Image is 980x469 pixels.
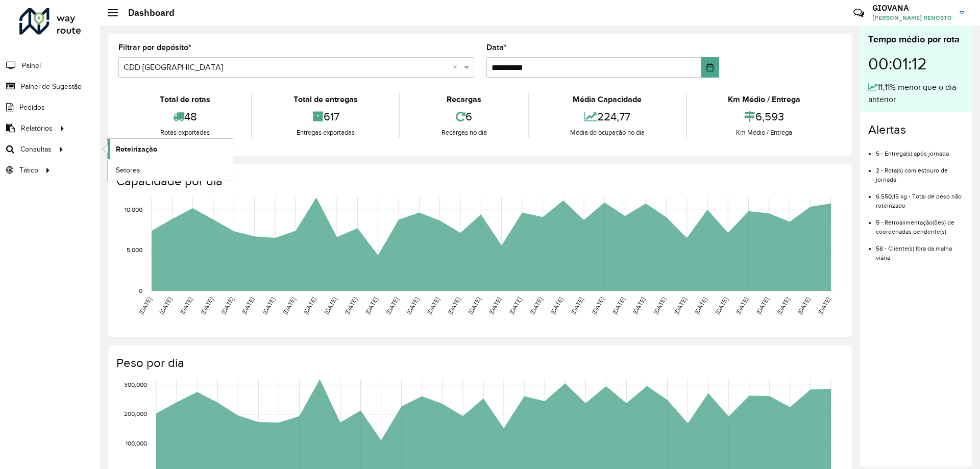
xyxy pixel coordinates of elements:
[116,356,842,371] h4: Peso por dia
[486,41,507,54] label: Data
[426,296,440,315] text: [DATE]
[868,46,964,81] div: 00:01:12
[817,296,831,315] text: [DATE]
[868,33,964,46] div: Tempo médio por rota
[693,296,708,315] text: [DATE]
[255,106,396,128] div: 617
[403,106,525,128] div: 6
[19,102,45,113] span: Pedidos
[138,296,153,315] text: [DATE]
[876,158,964,184] li: 2 - Rota(s) com estouro de jornada
[714,296,729,315] text: [DATE]
[734,296,749,315] text: [DATE]
[108,160,233,180] a: Setores
[124,382,147,388] text: 300,000
[220,296,235,315] text: [DATE]
[531,93,683,106] div: Média Capacidade
[261,296,276,315] text: [DATE]
[776,296,791,315] text: [DATE]
[139,287,142,294] text: 0
[549,296,564,315] text: [DATE]
[868,81,964,106] div: 11,11% menor que o dia anterior
[446,296,461,315] text: [DATE]
[22,60,41,71] span: Painel
[158,296,173,315] text: [DATE]
[652,296,667,315] text: [DATE]
[631,296,646,315] text: [DATE]
[21,81,82,92] span: Painel de Sugestão
[872,3,952,13] h3: GIOVANA
[118,7,175,18] h2: Dashboard
[124,411,147,417] text: 200,000
[108,139,233,159] a: Roteirização
[127,247,142,254] text: 5,000
[872,13,952,22] span: [PERSON_NAME] RENOSTO
[118,41,191,54] label: Filtrar por depósito
[403,93,525,106] div: Recargas
[467,296,482,315] text: [DATE]
[403,128,525,138] div: Recargas no dia
[531,106,683,128] div: 224,77
[755,296,770,315] text: [DATE]
[690,106,839,128] div: 6,593
[20,144,52,155] span: Consultas
[344,296,358,315] text: [DATE]
[508,296,523,315] text: [DATE]
[200,296,214,315] text: [DATE]
[255,93,396,106] div: Total de entregas
[282,296,297,315] text: [DATE]
[121,93,249,106] div: Total de rotas
[21,123,53,134] span: Relatórios
[116,165,140,176] span: Setores
[19,165,38,176] span: Tático
[126,440,147,447] text: 100,000
[116,174,842,189] h4: Capacidade por dia
[868,122,964,137] h4: Alertas
[796,296,811,315] text: [DATE]
[405,296,420,315] text: [DATE]
[240,296,255,315] text: [DATE]
[121,128,249,138] div: Rotas exportadas
[673,296,688,315] text: [DATE]
[179,296,193,315] text: [DATE]
[531,128,683,138] div: Média de ocupação no dia
[529,296,544,315] text: [DATE]
[116,144,157,155] span: Roteirização
[302,296,317,315] text: [DATE]
[690,93,839,106] div: Km Médio / Entrega
[570,296,584,315] text: [DATE]
[876,210,964,236] li: 5 - Retroalimentação(ões) de coordenadas pendente(s)
[384,296,399,315] text: [DATE]
[690,128,839,138] div: Km Médio / Entrega
[453,61,461,73] span: Clear all
[125,206,142,213] text: 10,000
[364,296,379,315] text: [DATE]
[701,57,719,78] button: Choose Date
[876,141,964,158] li: 5 - Entrega(s) após jornada
[255,128,396,138] div: Entregas exportadas
[323,296,337,315] text: [DATE]
[876,236,964,262] li: 58 - Cliente(s) fora da malha viária
[876,184,964,210] li: 6.550,15 kg - Total de peso não roteirizado
[591,296,605,315] text: [DATE]
[611,296,626,315] text: [DATE]
[487,296,502,315] text: [DATE]
[121,106,249,128] div: 48
[848,2,870,24] a: Contato Rápido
